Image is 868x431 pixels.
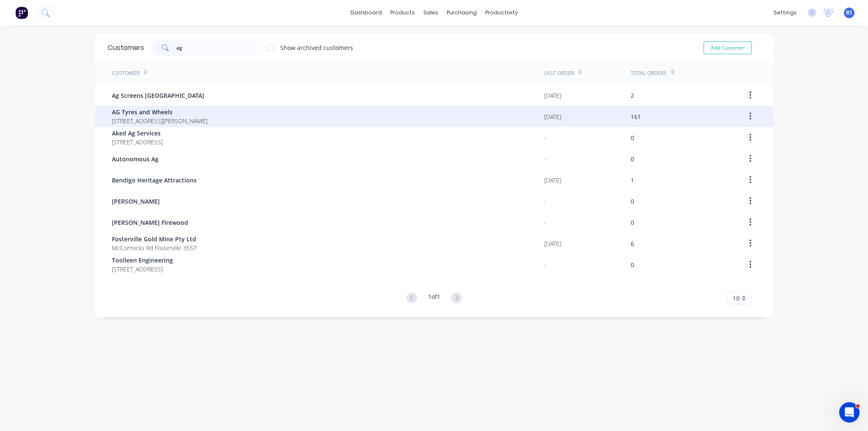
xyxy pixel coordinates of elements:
span: BS [846,9,852,17]
div: purchasing [442,6,481,19]
input: Search customers... [176,39,259,56]
div: [DATE] [544,91,561,100]
div: products [386,6,419,19]
div: settings [769,6,801,19]
div: Total Orders [631,69,667,77]
div: Show archived customers [280,43,353,52]
span: Aked Ag Services [112,129,163,138]
span: [PERSON_NAME] Firewood [112,218,188,227]
div: 2 [631,91,634,100]
span: 10 [733,294,740,303]
div: sales [419,6,442,19]
span: Ag Screens [GEOGRAPHIC_DATA] [112,91,204,100]
span: Bendigo Heritage Attractions [112,176,197,185]
div: Last Order [544,69,574,77]
span: [PERSON_NAME] [112,197,160,206]
div: 1 of 1 [428,292,440,304]
div: 0 [631,133,634,142]
div: Customers [108,43,144,53]
span: Fosterville Gold Mine Pty Ltd [112,235,197,243]
div: - [544,155,546,163]
div: 0 [631,155,634,163]
div: 0 [631,218,634,227]
span: McCormicks Rd Fosterville 3557 [112,243,197,252]
div: productivity [481,6,522,19]
div: - [544,197,546,206]
iframe: Intercom live chat [839,402,860,423]
div: [DATE] [544,176,561,185]
div: 161 [631,112,641,121]
div: 6 [631,239,634,248]
div: 1 [631,176,634,185]
span: Autonomous Ag [112,155,159,163]
span: [STREET_ADDRESS] [112,138,163,146]
div: - [544,218,546,227]
button: Add Customer [704,41,752,54]
div: 0 [631,260,634,269]
span: AG Tyres and Wheels [112,108,207,116]
div: Customer [112,69,139,77]
div: [DATE] [544,112,561,121]
div: [DATE] [544,239,561,248]
div: 0 [631,197,634,206]
div: - [544,260,546,269]
span: Toolleen Engineering [112,256,173,265]
div: - [544,133,546,142]
a: dashboard [346,6,386,19]
img: Factory [15,6,28,19]
span: [STREET_ADDRESS] [112,265,173,274]
span: [STREET_ADDRESS][PERSON_NAME] [112,116,207,125]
